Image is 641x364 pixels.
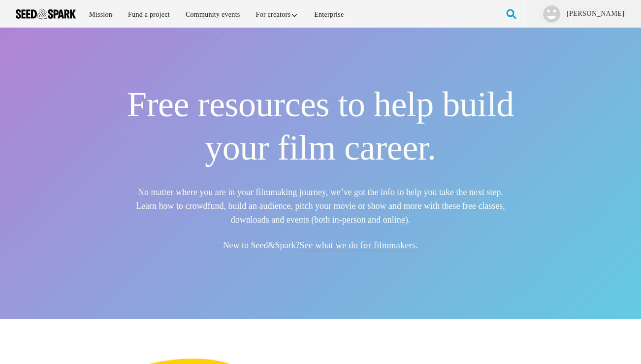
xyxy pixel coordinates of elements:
a: Mission [82,4,119,25]
img: Seed amp; Spark [16,9,76,19]
h5: No matter where you are in your filmmaking journey, we’ve got the info to help you take the next ... [127,185,514,227]
a: For creators [249,4,306,25]
a: Enterprise [307,4,351,25]
a: See what we do for filmmakers. [300,240,418,250]
a: [PERSON_NAME] [566,9,625,19]
h5: New to Seed&Spark? [127,238,514,252]
a: Fund a project [121,4,177,25]
img: user.png [543,5,560,23]
h1: Free resources to help build your film career. [127,83,514,169]
a: Community events [179,4,247,25]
